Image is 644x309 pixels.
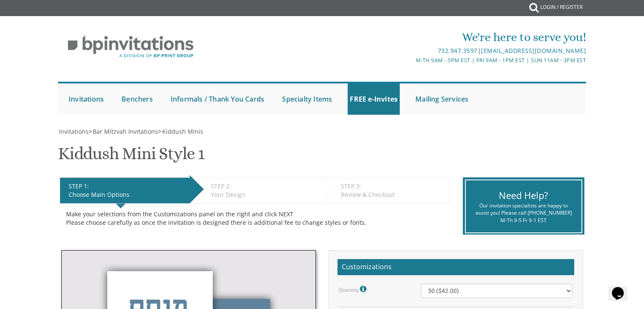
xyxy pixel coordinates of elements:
span: > [88,127,158,135]
h1: Kiddush Mini Style 1 [58,144,205,169]
img: BP Invitation Loft [58,29,203,64]
a: Benchers [119,83,155,115]
div: We're here to serve you! [235,29,586,46]
div: Review & Checkout [341,190,445,199]
label: Quantity [339,284,368,295]
div: Need Help? [472,189,575,202]
a: Mailing Services [413,83,470,115]
div: STEP 2: [211,182,315,190]
span: > [158,127,203,135]
div: STEP 1: [69,182,185,190]
span: Kiddush Minis [162,127,203,135]
span: Invitations [59,127,88,135]
a: FREE e-Invites [348,83,400,115]
a: 732.947.3597 [437,47,477,55]
a: Bar Mitzvah Invitations [92,127,158,135]
a: Invitations [66,83,106,115]
a: Informals / Thank You Cards [169,83,266,115]
h2: Customizations [337,259,574,275]
div: Our invitation specialists are happy to assist you! Please call [PHONE_NUMBER] M-Th 9-5 Fr 9-1 EST [472,202,575,223]
div: M-Th 9am - 5pm EST | Fri 9am - 1pm EST | Sun 11am - 3pm EST [235,56,586,65]
div: Make your selections from the Customizations panel on the right and click NEXT Please choose care... [66,210,443,227]
div: Your Design [211,190,315,199]
div: | [235,46,586,56]
a: Invitations [58,127,88,135]
span: Bar Mitzvah Invitations [93,127,158,135]
iframe: chat widget [608,275,636,301]
a: Specialty Items [280,83,334,115]
div: STEP 3: [341,182,445,190]
a: [EMAIL_ADDRESS][DOMAIN_NAME] [481,47,586,55]
a: Kiddush Minis [161,127,203,135]
div: Choose Main Options [69,190,185,199]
